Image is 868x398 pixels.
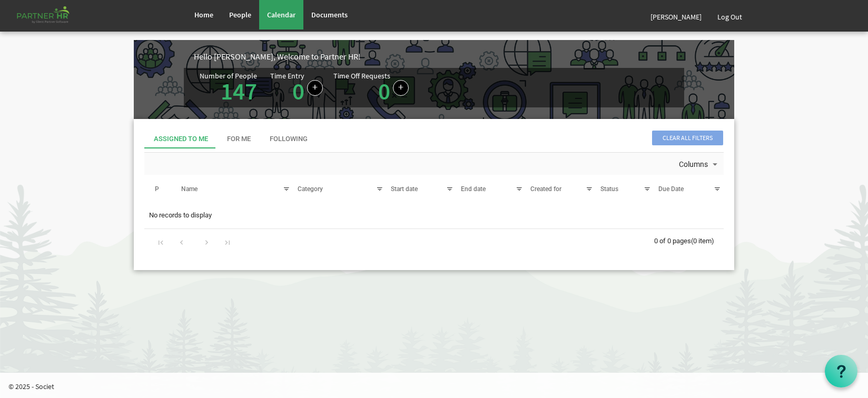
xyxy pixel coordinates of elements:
div: Time Off Requests [333,72,390,79]
div: Go to first page [154,234,168,249]
p: © 2025 - Societ [8,381,868,392]
span: Created for [530,185,561,193]
button: Columns [677,158,722,172]
span: Documents [311,10,348,19]
a: Log Out [709,2,750,32]
span: Due Date [658,185,684,193]
div: Following [270,134,308,144]
div: Number of People [200,72,257,79]
div: Columns [677,153,722,175]
span: P [155,185,159,193]
a: 0 [378,76,390,106]
a: Log hours [307,80,323,96]
span: Category [298,185,323,193]
div: tab-header [144,130,724,148]
span: People [229,10,251,19]
span: Status [600,185,618,193]
span: Home [194,10,213,19]
span: Clear all filters [652,131,723,145]
span: Name [181,185,198,193]
span: Calendar [267,10,295,19]
div: Time Entry [270,72,304,79]
div: 0 of 0 pages (0 item) [654,229,724,251]
a: Create a new time off request [393,80,409,96]
a: [PERSON_NAME] [643,2,709,32]
a: 147 [221,76,257,106]
div: Hello [PERSON_NAME], Welcome to Partner HR! [194,51,734,63]
div: Total number of active people in Partner HR [200,72,270,103]
div: Go to previous page [174,234,189,249]
span: Start date [391,185,418,193]
a: 0 [292,76,304,106]
div: Number of pending time-off requests [333,72,419,103]
span: End date [461,185,486,193]
div: Number of time entries [270,72,333,103]
div: Go to next page [200,234,214,249]
div: Go to last page [220,234,234,249]
span: Columns [678,158,709,171]
div: Assigned To Me [154,134,208,144]
span: 0 of 0 pages [654,237,691,245]
td: No records to display [144,205,724,225]
span: (0 item) [691,237,714,245]
div: For Me [227,134,251,144]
